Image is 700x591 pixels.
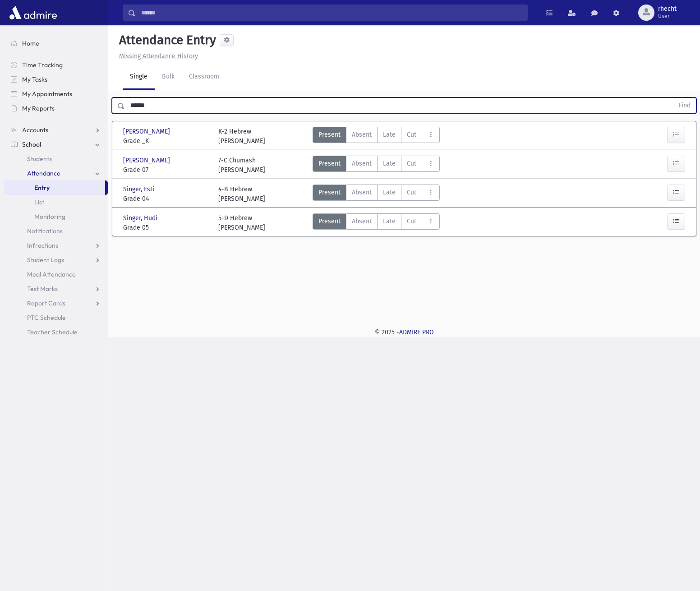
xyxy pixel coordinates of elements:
[22,104,55,112] span: My Reports
[123,65,155,90] a: Single
[383,188,396,197] span: Late
[4,58,108,72] a: Time Tracking
[123,194,209,203] span: Grade 04
[123,136,209,146] span: Grade _K
[4,152,108,166] a: Students
[136,5,527,21] input: Search
[218,213,265,232] div: 5-D Hebrew [PERSON_NAME]
[22,126,48,134] span: Accounts
[318,130,341,139] span: Present
[27,270,76,278] span: Meal Attendance
[27,169,60,177] span: Attendance
[7,4,59,22] img: AdmirePro
[399,328,434,336] a: ADMIRE PRO
[4,180,105,195] a: Entry
[218,127,265,146] div: K-2 Hebrew [PERSON_NAME]
[155,65,182,90] a: Bulk
[318,159,341,168] span: Present
[407,159,416,168] span: Cut
[115,32,216,48] h5: Attendance Entry
[115,52,198,60] a: Missing Attendance History
[4,325,108,339] a: Teacher Schedule
[27,155,52,163] span: Students
[123,223,209,232] span: Grade 05
[4,72,108,87] a: My Tasks
[182,65,226,90] a: Classroom
[318,188,341,197] span: Present
[34,212,65,221] span: Monitoring
[27,285,58,293] span: Test Marks
[4,101,108,115] a: My Reports
[123,156,172,165] span: [PERSON_NAME]
[218,185,265,203] div: 4-B Hebrew [PERSON_NAME]
[4,87,108,101] a: My Appointments
[4,137,108,152] a: School
[123,127,172,136] span: [PERSON_NAME]
[4,36,108,51] a: Home
[22,61,63,69] span: Time Tracking
[4,282,108,296] a: Test Marks
[352,217,372,226] span: Absent
[27,227,63,235] span: Notifications
[22,39,39,47] span: Home
[407,130,416,139] span: Cut
[4,238,108,253] a: Infractions
[4,209,108,224] a: Monitoring
[119,52,198,60] u: Missing Attendance History
[123,213,159,223] span: Singer, Hudi
[658,5,677,13] span: rhecht
[313,185,440,203] div: AttTypes
[313,213,440,232] div: AttTypes
[383,159,396,168] span: Late
[383,217,396,226] span: Late
[123,165,209,175] span: Grade 07
[27,328,78,336] span: Teacher Schedule
[4,253,108,267] a: Student Logs
[123,185,156,194] span: Singer, Esti
[4,296,108,310] a: Report Cards
[407,217,416,226] span: Cut
[4,166,108,180] a: Attendance
[407,188,416,197] span: Cut
[22,75,47,83] span: My Tasks
[313,127,440,146] div: AttTypes
[27,314,66,322] span: PTC Schedule
[34,198,44,206] span: List
[4,195,108,209] a: List
[313,156,440,175] div: AttTypes
[123,328,686,337] div: © 2025 -
[218,156,265,175] div: 7-C Chumash [PERSON_NAME]
[27,299,65,307] span: Report Cards
[318,217,341,226] span: Present
[383,130,396,139] span: Late
[4,267,108,282] a: Meal Attendance
[27,241,58,249] span: Infractions
[673,98,696,113] button: Find
[22,90,72,98] span: My Appointments
[4,123,108,137] a: Accounts
[34,184,50,192] span: Entry
[352,159,372,168] span: Absent
[4,224,108,238] a: Notifications
[352,188,372,197] span: Absent
[22,140,41,148] span: School
[352,130,372,139] span: Absent
[27,256,64,264] span: Student Logs
[4,310,108,325] a: PTC Schedule
[658,13,677,20] span: User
